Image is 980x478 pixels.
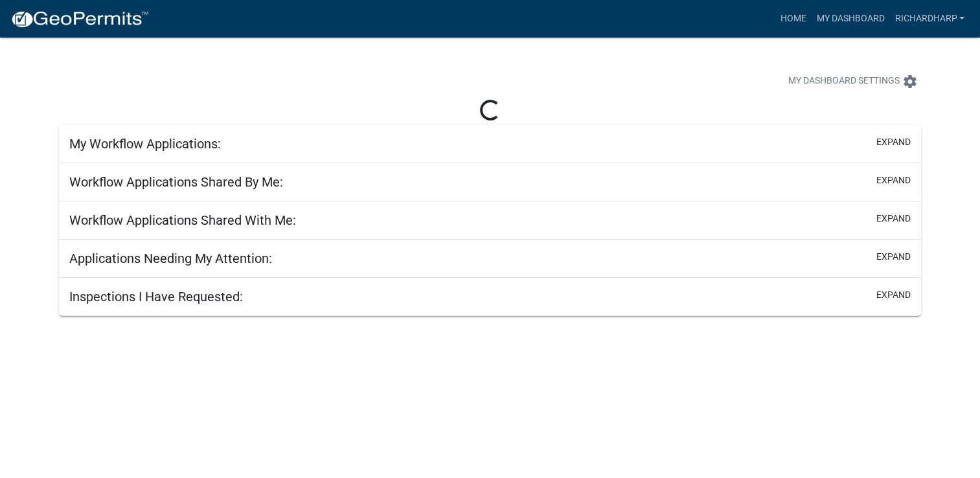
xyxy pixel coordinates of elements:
button: expand [876,174,911,187]
h5: Applications Needing My Attention: [69,251,272,266]
i: settings [902,74,918,89]
button: expand [876,135,911,149]
a: RichardHarp [889,6,970,31]
h5: Workflow Applications Shared With Me: [69,212,296,228]
button: expand [876,250,911,264]
h5: Workflow Applications Shared By Me: [69,174,283,190]
span: My Dashboard Settings [788,74,900,89]
button: expand [876,212,911,225]
button: expand [876,288,911,302]
a: Home [775,6,811,31]
h5: Inspections I Have Requested: [69,289,243,304]
a: My Dashboard [811,6,889,31]
h5: My Workflow Applications: [69,136,221,152]
button: My Dashboard Settingssettings [778,69,928,94]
